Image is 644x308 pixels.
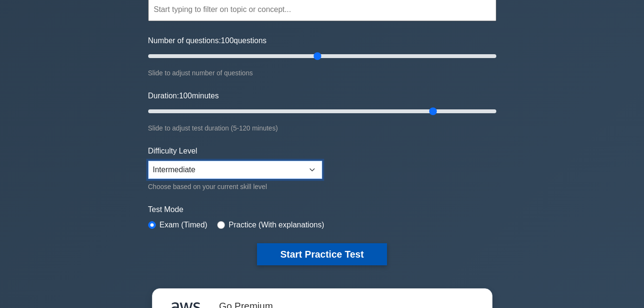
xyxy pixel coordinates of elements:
label: Exam (Timed) [160,219,208,231]
span: 100 [179,92,192,100]
div: Choose based on your current skill level [148,181,322,192]
div: Slide to adjust number of questions [148,67,496,79]
label: Test Mode [148,204,496,215]
label: Difficulty Level [148,145,198,157]
label: Duration: minutes [148,90,219,102]
label: Number of questions: questions [148,35,267,47]
button: Start Practice Test [257,243,386,265]
span: 100 [221,36,234,45]
label: Practice (With explanations) [229,219,324,231]
div: Slide to adjust test duration (5-120 minutes) [148,122,496,134]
